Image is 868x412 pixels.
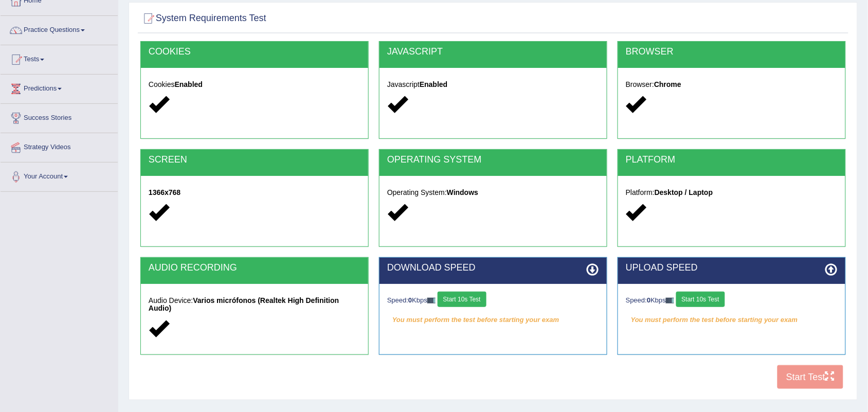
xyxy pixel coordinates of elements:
[626,81,838,88] h5: Browser:
[1,163,118,188] a: Your Account
[666,298,674,303] img: ajax-loader-fb-connection.gif
[1,16,118,42] a: Practice Questions
[387,47,599,57] h2: JAVASCRIPT
[676,292,725,307] button: Start 10s Test
[1,45,118,71] a: Tests
[408,296,412,304] strong: 0
[387,81,599,88] h5: Javascript
[626,155,838,165] h2: PLATFORM
[387,312,599,328] em: You must perform the test before starting your exam
[654,80,681,88] strong: Chrome
[387,155,599,165] h2: OPERATING SYSTEM
[438,292,486,307] button: Start 10s Test
[149,188,180,196] strong: 1366x768
[149,297,360,313] h5: Audio Device:
[1,104,118,130] a: Success Stories
[1,133,118,159] a: Strategy Videos
[427,298,436,303] img: ajax-loader-fb-connection.gif
[626,47,838,57] h2: BROWSER
[626,189,838,196] h5: Platform:
[387,189,599,196] h5: Operating System:
[175,80,203,88] strong: Enabled
[1,75,118,100] a: Predictions
[149,81,360,88] h5: Cookies
[626,292,838,310] div: Speed: Kbps
[387,292,599,310] div: Speed: Kbps
[626,312,838,328] em: You must perform the test before starting your exam
[647,296,650,304] strong: 0
[149,47,360,57] h2: COOKIES
[447,188,478,196] strong: Windows
[140,11,266,26] h2: System Requirements Test
[149,263,360,273] h2: AUDIO RECORDING
[387,263,599,273] h2: DOWNLOAD SPEED
[149,296,339,312] strong: Varios micrófonos (Realtek High Definition Audio)
[626,263,838,273] h2: UPLOAD SPEED
[149,155,360,165] h2: SCREEN
[655,188,713,196] strong: Desktop / Laptop
[420,80,447,88] strong: Enabled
